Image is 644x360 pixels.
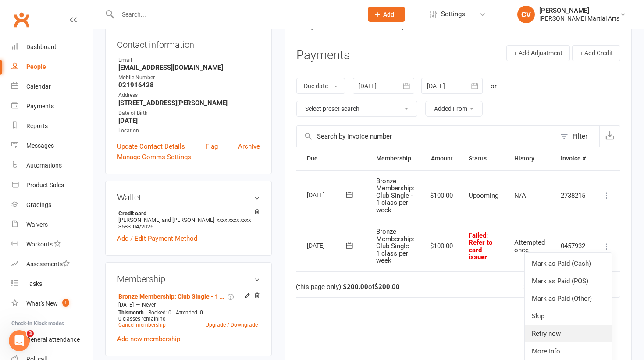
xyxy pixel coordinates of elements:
[11,215,93,235] a: Waivers
[11,254,93,274] a: Assessments
[422,147,461,170] th: Amount
[118,109,260,118] div: Date of Birth
[26,122,48,129] div: Reports
[525,272,612,290] a: Mark as Paid (POS)
[368,147,422,170] th: Membership
[118,127,260,135] div: Location
[118,91,260,100] div: Address
[117,335,180,343] a: Add new membership
[11,156,93,175] a: Automations
[118,302,134,308] span: [DATE]
[539,7,619,14] div: [PERSON_NAME]
[26,221,48,228] div: Waivers
[11,274,93,294] a: Tasks
[116,301,260,308] div: —
[525,325,612,342] a: Retry now
[11,330,93,349] a: General attendance kiosk mode
[279,283,400,291] div: Total (this page only): of
[469,232,492,261] span: Failed
[117,233,197,244] a: Add / Edit Payment Method
[425,101,483,117] button: Added From
[299,147,368,170] th: Due
[117,192,260,202] h3: Wallet
[573,131,587,142] div: Filter
[368,7,405,22] button: Add
[383,11,394,18] span: Add
[118,56,260,64] div: Email
[26,142,54,149] div: Messages
[118,81,260,89] strong: 021916428
[343,283,368,291] strong: $200.00
[572,45,620,61] button: + Add Credit
[506,147,553,170] th: History
[11,136,93,156] a: Messages
[148,310,171,316] span: Booked: 0
[539,14,619,22] div: [PERSON_NAME] Martial Arts
[307,188,347,202] div: [DATE]
[118,74,260,82] div: Mobile Number
[118,293,226,300] a: Bronze Membership: Club Single - 1 class per week
[11,294,93,314] a: What's New1
[553,147,594,170] th: Invoice #
[26,63,46,70] div: People
[118,99,260,107] strong: [STREET_ADDRESS][PERSON_NAME]
[517,6,535,23] div: CV
[422,170,461,221] td: $100.00
[117,152,191,162] a: Manage Comms Settings
[469,232,492,261] span: : Refer to card issuer
[422,221,461,271] td: $100.00
[11,9,32,31] a: Clubworx
[118,322,166,328] a: Cancel membership
[376,177,414,214] span: Bronze Membership: Club Single - 1 class per week
[556,126,599,147] button: Filter
[117,36,260,50] h3: Contact information
[491,81,497,91] div: or
[176,310,203,316] span: Attended: 0
[26,162,62,169] div: Automations
[441,4,465,24] span: Settings
[297,126,556,147] input: Search by invoice number
[9,330,30,351] iframe: Intercom live chat
[133,223,153,230] span: 04/2026
[11,96,93,116] a: Payments
[117,141,185,152] a: Update Contact Details
[11,77,93,96] a: Calendar
[525,255,612,272] a: Mark as Paid (Cash)
[118,210,256,217] strong: Credit card
[26,182,64,189] div: Product Sales
[11,57,93,77] a: People
[553,221,594,271] td: 0457932
[461,147,506,170] th: Status
[11,175,93,195] a: Product Sales
[118,117,260,125] strong: [DATE]
[118,217,251,230] span: xxxx xxxx xxxx 3583
[506,45,570,61] button: + Add Adjustment
[62,299,69,307] span: 1
[525,342,612,360] a: More Info
[206,141,218,152] a: Flag
[117,209,260,231] li: [PERSON_NAME] and [PERSON_NAME]
[118,316,166,322] span: 0 classes remaining
[118,310,128,316] span: This
[514,192,526,200] span: N/A
[26,241,53,248] div: Workouts
[26,280,42,287] div: Tasks
[115,8,356,21] input: Search...
[523,283,601,291] div: Showing of payments
[376,228,414,264] span: Bronze Membership: Club Single - 1 class per week
[296,49,350,62] h3: Payments
[118,64,260,71] strong: [EMAIL_ADDRESS][DOMAIN_NAME]
[11,235,93,254] a: Workouts
[469,192,498,200] span: Upcoming
[26,83,51,90] div: Calendar
[206,322,258,328] a: Upgrade / Downgrade
[26,43,57,50] div: Dashboard
[11,195,93,215] a: Gradings
[26,201,51,208] div: Gradings
[142,302,156,308] span: Never
[514,239,545,254] span: Attempted once
[296,78,345,94] button: Due date
[525,307,612,325] a: Skip
[11,116,93,136] a: Reports
[374,283,400,291] strong: $200.00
